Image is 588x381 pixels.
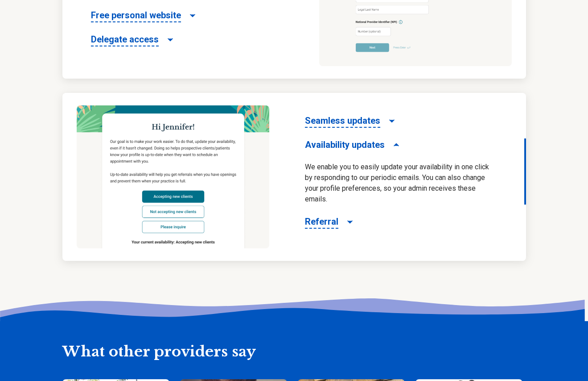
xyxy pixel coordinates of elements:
p: We enable you to easily update your availability in one click by responding to our periodic email... [305,162,496,205]
h2: What other providers say [62,343,526,361]
button: Free personal website [91,9,197,22]
span: Free personal website [91,9,181,22]
button: Referral [305,215,354,229]
button: Seamless updates [305,114,396,128]
span: Referral [305,215,338,229]
span: Seamless updates [305,114,380,128]
span: Availability updates [305,138,385,151]
button: Delegate access [91,33,175,46]
span: Delegate access [91,33,159,46]
button: Availability updates [305,138,401,151]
